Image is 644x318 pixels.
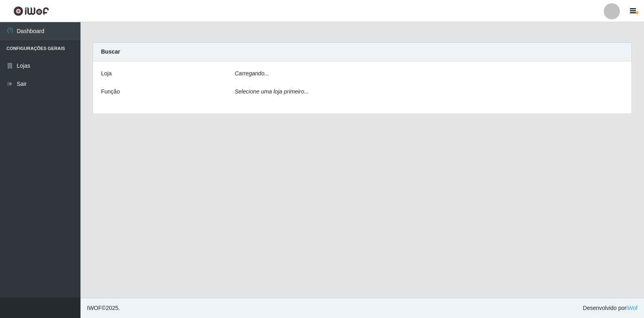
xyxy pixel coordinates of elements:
[87,304,120,312] span: © 2025 .
[235,88,309,95] i: Selecione uma loja primeiro...
[13,6,49,16] img: CoreUI Logo
[101,69,111,78] label: Loja
[101,48,120,55] strong: Buscar
[583,304,638,312] span: Desenvolvido por
[626,305,638,311] a: iWof
[235,70,269,77] i: Carregando...
[101,87,120,96] label: Função
[87,305,102,311] span: IWOF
